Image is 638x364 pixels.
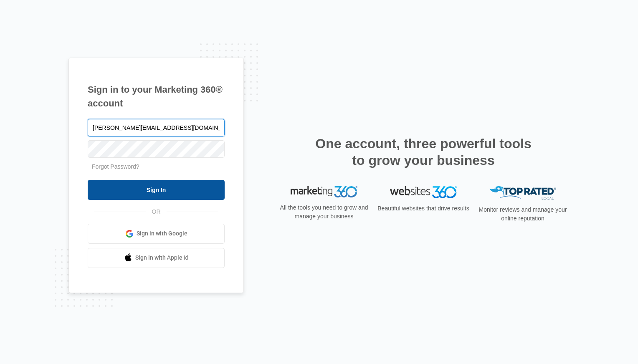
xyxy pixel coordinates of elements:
[88,180,225,200] input: Sign In
[88,119,225,136] input: Email
[291,186,357,198] img: Marketing 360
[92,163,139,170] a: Forgot Password?
[88,224,225,244] a: Sign in with Google
[135,253,189,262] span: Sign in with Apple Id
[377,204,470,213] p: Beautiful websites that drive results
[146,207,167,216] span: OR
[88,248,225,268] a: Sign in with Apple Id
[390,186,457,198] img: Websites 360
[489,186,556,200] img: Top Rated Local
[277,203,371,221] p: All the tools you need to grow and manage your business
[137,229,187,238] span: Sign in with Google
[88,83,225,110] h1: Sign in to your Marketing 360® account
[476,205,570,223] p: Monitor reviews and manage your online reputation
[313,135,534,169] h2: One account, three powerful tools to grow your business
